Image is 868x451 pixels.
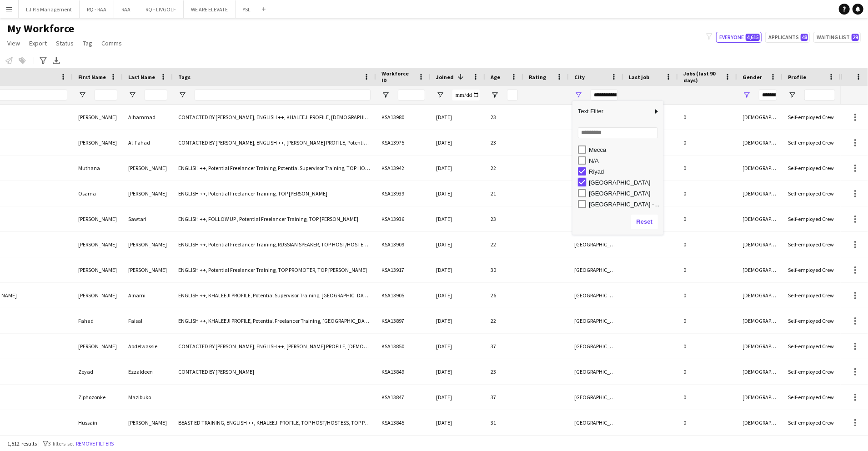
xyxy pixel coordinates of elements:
[431,232,485,257] div: [DATE]
[485,385,523,410] div: 37
[783,257,841,282] div: Self-employed Crew
[436,91,444,99] button: Open Filter Menu
[485,334,523,359] div: 37
[485,257,523,282] div: 30
[376,155,431,180] div: KSA13942
[376,410,431,435] div: KSA13845
[236,0,258,18] button: YSL
[431,206,485,231] div: [DATE]
[569,257,623,282] div: [GEOGRAPHIC_DATA]
[678,181,737,206] div: 0
[852,34,859,41] span: 29
[574,91,582,99] button: Open Filter Menu
[178,91,186,99] button: Open Filter Menu
[128,91,136,99] button: Open Filter Menu
[123,105,173,130] div: Alhammad
[485,181,523,206] div: 21
[737,155,783,180] div: [DEMOGRAPHIC_DATA]
[631,215,658,229] button: Reset
[73,385,123,410] div: Ziphozonke
[589,190,661,197] div: [GEOGRAPHIC_DATA]
[173,283,376,308] div: ENGLISH ++, KHALEEJI PROFILE, Potential Supervisor Training, [GEOGRAPHIC_DATA], TOP HOST/HOSTESS,...
[678,385,737,410] div: 0
[173,410,376,435] div: BEAST ED TRAINING, ENGLISH ++, KHALEEJI PROFILE, TOP HOST/HOSTESS, TOP PROMOTER, TOP [PERSON_NAME]
[431,155,485,180] div: [DATE]
[73,410,123,435] div: Hussain
[195,90,371,100] input: Tags Filter Input
[485,206,523,231] div: 23
[19,0,80,18] button: L.I.P.S Management
[73,257,123,282] div: [PERSON_NAME]
[678,155,737,180] div: 0
[25,37,50,49] a: Export
[173,359,376,384] div: CONTACTED BY [PERSON_NAME]
[376,181,431,206] div: KSA13939
[80,0,114,18] button: RQ - RAA
[73,155,123,180] div: Muthana
[431,308,485,333] div: [DATE]
[431,334,485,359] div: [DATE]
[38,55,49,66] app-action-btn: Advanced filters
[743,74,762,80] span: Gender
[737,410,783,435] div: [DEMOGRAPHIC_DATA]
[73,334,123,359] div: [PERSON_NAME]
[783,385,841,410] div: Self-employed Crew
[572,104,652,119] span: Text Filter
[743,91,751,99] button: Open Filter Menu
[173,130,376,155] div: CONTACTED BY [PERSON_NAME], ENGLISH ++, [PERSON_NAME] PROFILE, Potential Supervisor Training, SAU...
[485,105,523,130] div: 23
[73,359,123,384] div: Zeyad
[381,91,390,99] button: Open Filter Menu
[589,179,661,186] div: [GEOGRAPHIC_DATA]
[431,359,485,384] div: [DATE]
[128,74,155,80] span: Last Name
[381,70,414,84] span: Workforce ID
[73,130,123,155] div: [PERSON_NAME]
[173,257,376,282] div: ENGLISH ++, Potential Freelancer Training, TOP PROMOTER, TOP [PERSON_NAME]
[737,308,783,333] div: [DEMOGRAPHIC_DATA]
[737,334,783,359] div: [DEMOGRAPHIC_DATA]
[485,359,523,384] div: 23
[578,127,658,138] input: Search filter values
[813,32,861,43] button: Waiting list29
[29,39,47,47] span: Export
[123,257,173,282] div: [PERSON_NAME]
[746,34,760,41] span: 4,615
[678,105,737,130] div: 0
[114,0,138,18] button: RAA
[173,181,376,206] div: ENGLISH ++, Potential Freelancer Training, TOP [PERSON_NAME]
[79,37,96,49] a: Tag
[678,359,737,384] div: 0
[123,359,173,384] div: Ezzaldeen
[485,155,523,180] div: 22
[123,283,173,308] div: Alnami
[51,55,62,66] app-action-btn: Export XLSX
[589,168,661,175] div: Riyad
[376,105,431,130] div: KSA13980
[145,90,167,100] input: Last Name Filter Input
[4,37,24,49] a: View
[376,232,431,257] div: KSA13909
[431,283,485,308] div: [DATE]
[529,74,546,80] span: Rating
[173,206,376,231] div: ENGLISH ++, FOLLOW UP , Potential Freelancer Training, TOP [PERSON_NAME]
[737,385,783,410] div: [DEMOGRAPHIC_DATA]
[569,206,623,231] div: [GEOGRAPHIC_DATA]
[73,283,123,308] div: [PERSON_NAME]
[398,90,425,100] input: Workforce ID Filter Input
[574,74,585,80] span: City
[788,74,806,80] span: Profile
[431,410,485,435] div: [DATE]
[589,157,661,164] div: N/A
[173,105,376,130] div: CONTACTED BY [PERSON_NAME], ENGLISH ++, KHALEEJI PROFILE, [DEMOGRAPHIC_DATA] NATIONAL, TOP HOST/H...
[678,410,737,435] div: 0
[737,105,783,130] div: [DEMOGRAPHIC_DATA]
[376,130,431,155] div: KSA13975
[431,257,485,282] div: [DATE]
[569,232,623,257] div: [GEOGRAPHIC_DATA]
[491,74,500,80] span: Age
[804,90,835,100] input: Profile Filter Input
[431,385,485,410] div: [DATE]
[123,155,173,180] div: [PERSON_NAME]
[73,181,123,206] div: Osama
